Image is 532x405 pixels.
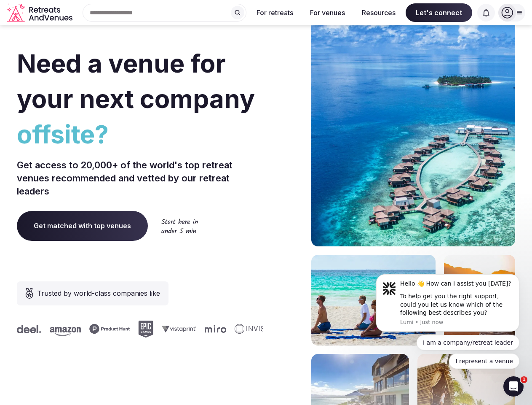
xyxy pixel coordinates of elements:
span: Need a venue for your next company [17,48,255,114]
span: offsite? [17,116,263,152]
img: woman sitting in back of truck with camels [444,255,515,346]
svg: Miro company logo [200,325,221,333]
img: yoga on tropical beach [311,255,436,346]
button: Resources [355,3,402,22]
a: Visit the homepage [7,3,74,22]
img: Start here in under 5 min [161,219,198,233]
button: For retreats [250,3,300,22]
span: Let's connect [406,3,472,22]
iframe: Intercom notifications message [364,267,532,374]
svg: Deel company logo [12,325,36,333]
svg: Epic Games company logo [133,321,148,337]
iframe: Intercom live chat [503,376,524,397]
svg: Retreats and Venues company logo [7,3,74,22]
span: 1 [521,376,527,383]
svg: Vistaprint company logo [157,325,191,332]
a: Get matched with top venues [17,211,148,240]
button: For venues [303,3,352,22]
span: Trusted by world-class companies like [37,288,160,298]
p: Get access to 20,000+ of the world's top retreat venues recommended and vetted by our retreat lea... [17,159,263,197]
svg: Invisible company logo [230,324,276,334]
